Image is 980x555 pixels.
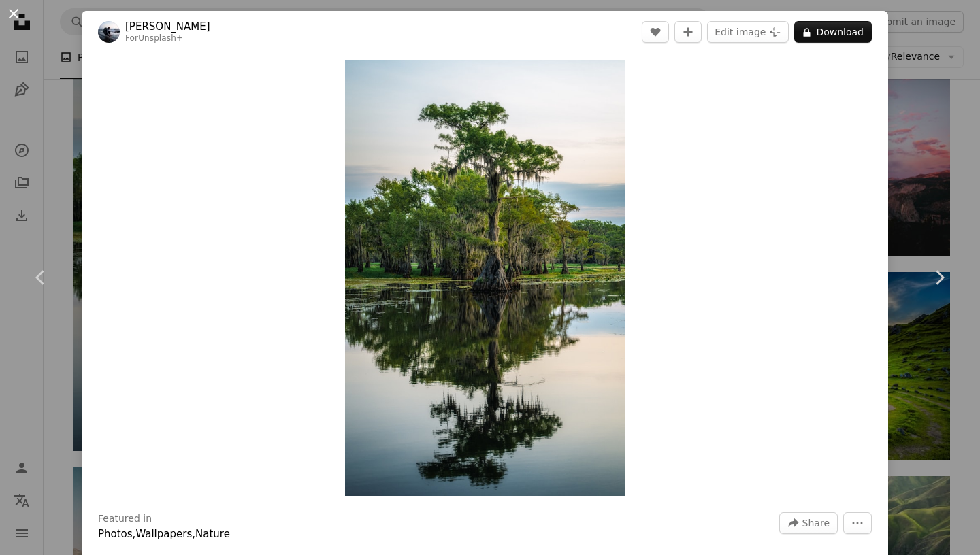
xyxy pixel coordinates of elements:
img: Go to Casey Horner's profile [98,21,120,43]
img: a tree that is standing in the water [345,60,625,496]
button: Edit image [707,21,789,43]
button: Zoom in on this image [345,60,625,496]
span: , [192,528,195,540]
a: Unsplash+ [138,33,183,43]
button: Share this image [779,512,838,534]
button: Add to Collection [674,21,702,43]
button: Download [794,21,872,43]
a: Photos [98,528,133,540]
h3: Featured in [98,512,152,526]
a: Nature [195,528,230,540]
button: More Actions [843,512,872,534]
div: For [125,33,210,44]
a: Next [898,212,980,343]
span: Share [802,513,830,533]
a: Wallpapers [135,528,192,540]
span: , [133,528,136,540]
button: Like [642,21,669,43]
a: [PERSON_NAME] [125,20,210,33]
